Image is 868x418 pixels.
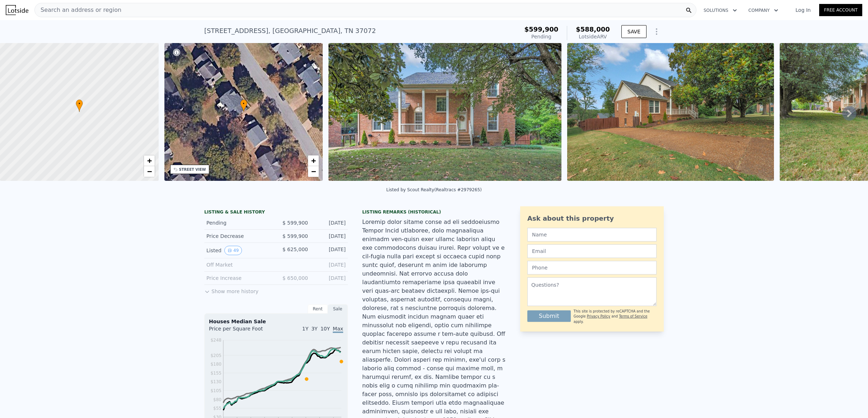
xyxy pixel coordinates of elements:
[574,309,657,324] div: This site is protected by reCAPTCHA and the Google and apply.
[240,100,247,107] span: •
[311,167,316,176] span: −
[321,326,330,332] span: 10Y
[308,166,319,177] a: Zoom out
[204,209,348,216] div: LISTING & SALE HISTORY
[283,246,308,252] span: $ 625,000
[311,326,317,332] span: 3Y
[283,275,308,281] span: $ 650,000
[224,246,242,255] button: View historical data
[179,167,206,172] div: STREET VIEW
[819,4,862,16] a: Free Account
[76,100,83,107] span: •
[206,246,270,255] div: Listed
[210,338,221,343] tspan: $248
[527,228,657,241] input: Name
[527,261,657,274] input: Phone
[35,6,121,14] span: Search an address or region
[204,285,258,295] button: Show more history
[587,314,610,318] a: Privacy Policy
[386,187,482,192] div: Listed by Scout Realty (Realtracs #2979265)
[621,25,647,38] button: SAVE
[314,261,346,268] div: [DATE]
[362,209,506,215] div: Listing Remarks (Historical)
[308,155,319,166] a: Zoom in
[524,25,559,33] span: $599,900
[206,233,270,240] div: Price Decrease
[567,43,774,181] img: Sale: 167536885 Parcel: 90950183
[314,219,346,226] div: [DATE]
[204,26,376,36] div: [STREET_ADDRESS] , [GEOGRAPHIC_DATA] , TN 37072
[206,261,270,268] div: Off Market
[76,99,83,112] div: •
[210,388,221,393] tspan: $105
[698,4,743,17] button: Solutions
[206,274,270,282] div: Price Increase
[302,326,308,332] span: 1Y
[314,246,346,255] div: [DATE]
[210,379,221,384] tspan: $130
[328,43,561,181] img: Sale: 167536885 Parcel: 90950183
[619,314,647,318] a: Terms of Service
[328,304,348,314] div: Sale
[314,233,346,240] div: [DATE]
[213,397,221,402] tspan: $80
[527,213,657,224] div: Ask about this property
[144,155,155,166] a: Zoom in
[311,156,316,165] span: +
[787,6,819,14] a: Log In
[209,325,276,337] div: Price per Square Foot
[240,99,247,112] div: •
[576,33,610,40] div: Lotside ARV
[308,304,328,314] div: Rent
[210,371,221,376] tspan: $155
[147,167,151,176] span: −
[314,274,346,282] div: [DATE]
[524,33,559,40] div: Pending
[527,310,571,322] button: Submit
[147,156,151,165] span: +
[213,406,221,411] tspan: $55
[283,233,308,239] span: $ 599,900
[209,318,343,325] div: Houses Median Sale
[283,220,308,226] span: $ 599,900
[6,5,28,15] img: Lotside
[210,353,221,358] tspan: $205
[743,4,784,17] button: Company
[649,24,664,39] button: Show Options
[576,25,610,33] span: $588,000
[527,244,657,258] input: Email
[210,362,221,367] tspan: $180
[206,219,270,226] div: Pending
[144,166,155,177] a: Zoom out
[333,326,343,333] span: Max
